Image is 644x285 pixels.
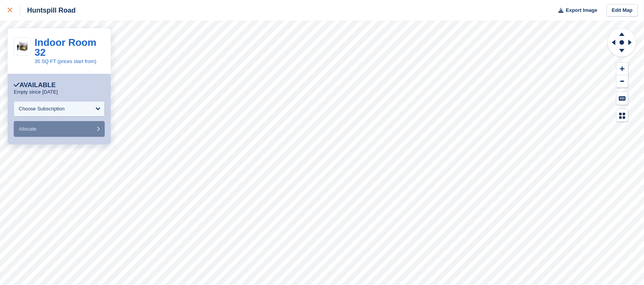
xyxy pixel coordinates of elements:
[616,75,628,88] button: Zoom Out
[616,63,628,75] button: Zoom In
[19,105,65,113] div: Choose Subscription
[20,6,76,15] div: Huntspill Road
[566,6,597,14] span: Export Image
[607,4,638,17] a: Edit Map
[554,4,597,17] button: Export Image
[14,89,58,95] p: Empty since [DATE]
[616,109,628,122] button: Map Legend
[14,81,56,89] div: Available
[35,58,97,64] a: 35 SQ FT (prices start from)
[14,121,105,137] button: Allocate
[14,40,31,53] img: 35-sqft-unit.jpg
[616,92,628,105] button: Keyboard Shortcuts
[19,126,36,132] span: Allocate
[35,37,97,58] a: Indoor Room 32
